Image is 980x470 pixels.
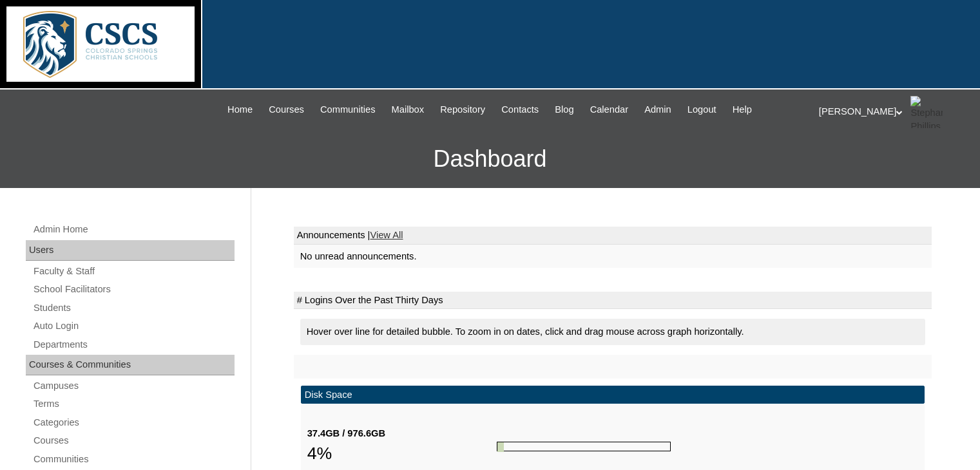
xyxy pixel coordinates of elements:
a: Courses [262,102,311,117]
span: Contacts [501,102,539,117]
span: Blog [555,102,573,117]
span: Mailbox [392,102,425,117]
td: Disk Space [301,386,925,404]
a: School Facilitators [32,281,235,297]
a: View All [370,230,403,240]
a: Courses [32,433,235,449]
a: Admin Home [32,221,235,238]
a: Faculty & Staff [32,263,235,279]
span: Logout [687,102,716,117]
span: Calendar [590,102,628,117]
a: Departments [32,337,235,353]
span: Admin [644,102,671,117]
span: Help [733,102,752,117]
a: Repository [434,102,492,117]
div: [PERSON_NAME] [819,96,967,128]
div: Courses & Communities [26,355,235,375]
div: Users [26,240,235,261]
a: Auto Login [32,318,235,334]
a: Help [726,102,758,117]
span: Courses [269,102,304,117]
a: Categories [32,415,235,431]
a: Calendar [584,102,635,117]
a: Admin [638,102,678,117]
a: Students [32,300,235,316]
img: logo-white.png [6,6,195,82]
div: 4% [307,440,497,466]
div: 37.4GB / 976.6GB [307,427,497,440]
a: Communities [32,451,235,467]
a: Terms [32,396,235,412]
a: Campuses [32,378,235,394]
a: Home [221,102,259,117]
h3: Dashboard [6,130,974,188]
a: Blog [548,102,580,117]
td: Announcements | [294,227,932,245]
a: Communities [314,102,382,117]
td: No unread announcements. [294,245,932,268]
a: Mailbox [385,102,431,117]
td: # Logins Over the Past Thirty Days [294,292,932,310]
a: Logout [681,102,723,117]
a: Contacts [495,102,545,117]
span: Communities [320,102,376,117]
span: Repository [440,102,485,117]
img: Stephanie Phillips [910,96,943,128]
div: Hover over line for detailed bubble. To zoom in on dates, click and drag mouse across graph horiz... [300,319,925,345]
span: Home [227,102,253,117]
